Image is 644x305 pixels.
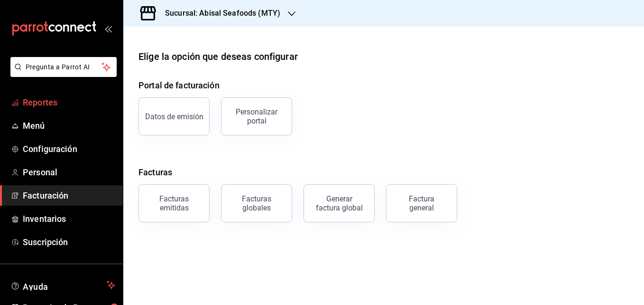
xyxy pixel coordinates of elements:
[104,25,112,32] button: open_drawer_menu
[10,57,117,77] button: Pregunta a Parrot AI
[26,62,102,72] span: Pregunta a Parrot AI
[7,69,117,79] a: Pregunta a Parrot AI
[145,194,203,212] div: Facturas emitidas
[157,8,280,19] h3: Sucursal: Abisal Seafoods (MTY)
[221,97,292,135] button: Personalizar portal
[227,107,286,125] div: Personalizar portal
[138,49,298,64] div: Elige la opción que deseas configurar
[304,184,375,222] button: Generar factura global
[315,194,363,212] div: Generar factura global
[138,166,629,179] h4: Facturas
[23,166,115,179] span: Personal
[386,184,457,222] button: Factura general
[145,112,203,121] div: Datos de emisión
[138,97,210,135] button: Datos de emisión
[23,212,115,225] span: Inventarios
[23,279,103,291] span: Ayuda
[23,189,115,202] span: Facturación
[23,96,115,109] span: Reportes
[221,184,292,222] button: Facturas globales
[138,184,210,222] button: Facturas emitidas
[227,194,286,212] div: Facturas globales
[398,194,445,212] div: Factura general
[23,143,115,155] span: Configuración
[23,236,115,248] span: Suscripción
[138,79,629,92] h4: Portal de facturación
[23,119,115,132] span: Menú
